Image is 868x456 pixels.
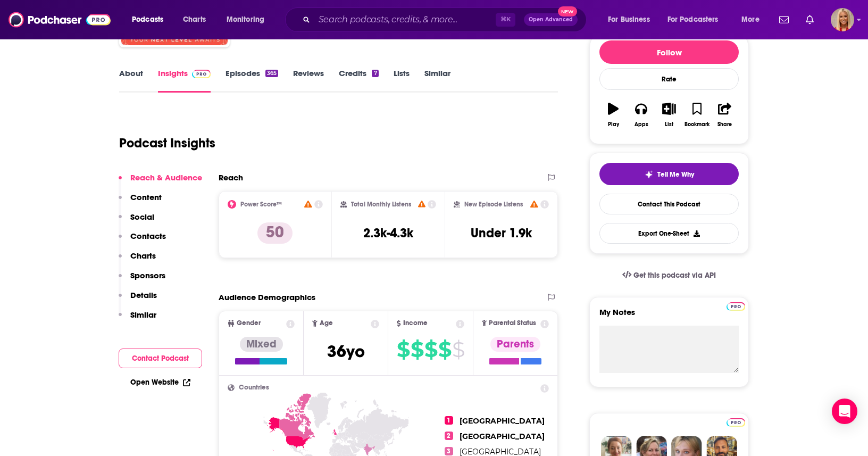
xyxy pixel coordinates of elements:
[445,432,453,440] span: 2
[320,320,333,327] span: Age
[119,212,154,231] button: Social
[661,11,734,28] button: open menu
[711,96,739,134] button: Share
[489,320,536,327] span: Parental Status
[727,418,745,427] img: Podchaser Pro
[657,170,694,179] span: Tell Me Why
[130,212,154,222] p: Social
[445,447,453,455] span: 3
[599,163,739,185] button: tell me why sparkleTell Me Why
[293,68,324,93] a: Reviews
[734,11,773,28] button: open menu
[627,96,655,134] button: Apps
[240,337,283,352] div: Mixed
[119,270,165,290] button: Sponsors
[411,341,423,358] span: $
[119,251,156,270] button: Charts
[558,6,577,16] span: New
[119,349,202,368] button: Contact Podcast
[727,301,745,311] a: Pro website
[265,70,278,77] div: 365
[655,96,683,134] button: List
[219,172,243,183] h2: Reach
[119,68,143,93] a: About
[599,96,627,134] button: Play
[608,121,619,128] div: Play
[158,68,211,93] a: InsightsPodchaser Pro
[363,225,413,241] h3: 2.3k-4.3k
[831,8,854,31] button: Show profile menu
[219,292,315,302] h2: Audience Demographics
[119,192,162,212] button: Content
[831,8,854,31] span: Logged in as KymberleeBolden
[685,121,710,128] div: Bookmark
[464,201,523,208] h2: New Episode Listens
[119,135,215,151] h1: Podcast Insights
[460,432,545,441] span: [GEOGRAPHIC_DATA]
[119,172,202,192] button: Reach & Audience
[802,11,818,29] a: Show notifications dropdown
[130,192,162,202] p: Content
[832,399,857,424] div: Open Intercom Messenger
[717,121,732,128] div: Share
[372,70,378,77] div: 7
[741,12,759,27] span: More
[339,68,378,93] a: Credits7
[599,223,739,244] button: Export One-Sheet
[775,11,793,29] a: Show notifications dropdown
[219,11,278,28] button: open menu
[183,12,206,27] span: Charts
[295,7,597,32] div: Search podcasts, credits, & more...
[257,222,293,244] p: 50
[633,271,716,280] span: Get this podcast via API
[460,416,545,426] span: [GEOGRAPHIC_DATA]
[727,302,745,311] img: Podchaser Pro
[614,262,724,288] a: Get this podcast via API
[327,341,365,362] span: 36 yo
[424,68,450,93] a: Similar
[403,320,428,327] span: Income
[608,12,650,27] span: For Business
[9,10,111,30] img: Podchaser - Follow, Share and Rate Podcasts
[130,172,202,183] p: Reach & Audience
[130,251,156,261] p: Charts
[226,68,278,93] a: Episodes365
[130,270,165,280] p: Sponsors
[119,231,166,251] button: Contacts
[683,96,711,134] button: Bookmark
[727,417,745,427] a: Pro website
[124,11,177,28] button: open menu
[831,8,854,31] img: User Profile
[635,121,648,128] div: Apps
[132,12,163,27] span: Podcasts
[600,11,663,28] button: open menu
[314,11,496,28] input: Search podcasts, credits, & more...
[227,12,264,27] span: Monitoring
[599,307,739,326] label: My Notes
[351,201,411,208] h2: Total Monthly Listens
[130,378,190,387] a: Open Website
[130,290,157,300] p: Details
[490,337,540,352] div: Parents
[176,11,212,28] a: Charts
[239,384,269,391] span: Countries
[119,310,156,329] button: Similar
[667,12,719,27] span: For Podcasters
[599,194,739,214] a: Contact This Podcast
[445,416,453,425] span: 1
[130,231,166,241] p: Contacts
[452,341,464,358] span: $
[119,290,157,310] button: Details
[438,341,451,358] span: $
[237,320,261,327] span: Gender
[424,341,437,358] span: $
[397,341,410,358] span: $
[645,170,653,179] img: tell me why sparkle
[130,310,156,320] p: Similar
[599,68,739,90] div: Rate
[599,40,739,64] button: Follow
[394,68,410,93] a: Lists
[665,121,673,128] div: List
[471,225,532,241] h3: Under 1.9k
